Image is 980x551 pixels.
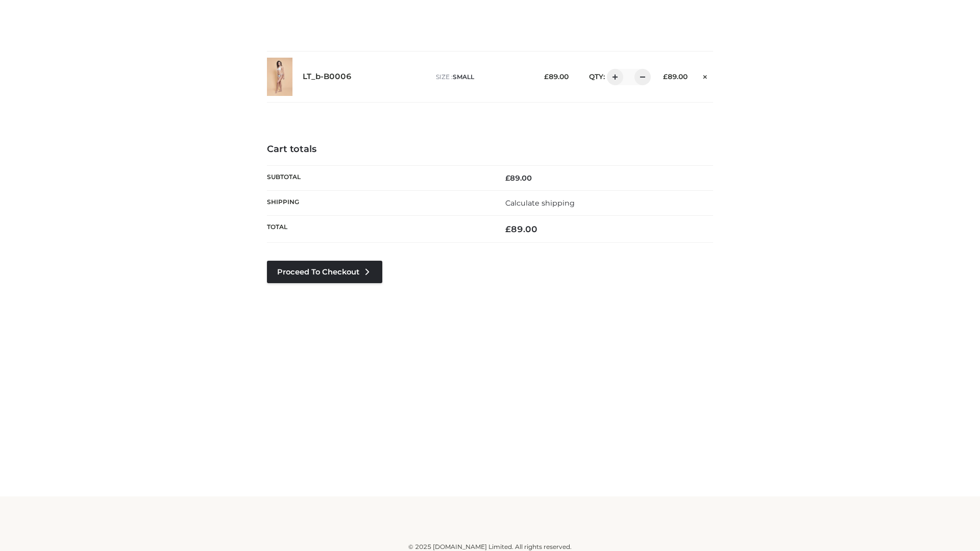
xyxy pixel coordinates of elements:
p: size : [436,72,528,82]
a: Remove this item [698,69,713,82]
span: SMALL [453,73,474,81]
span: £ [663,72,668,81]
div: QTY: [579,69,647,85]
a: Proceed to Checkout [267,261,382,283]
bdi: 89.00 [544,72,569,81]
span: £ [544,72,549,81]
th: Total [267,216,490,243]
th: Subtotal [267,165,490,190]
bdi: 89.00 [505,224,537,234]
bdi: 89.00 [663,72,688,81]
span: £ [505,224,511,234]
th: Shipping [267,190,490,215]
a: LT_b-B0006 [303,72,352,82]
span: £ [505,173,510,183]
a: Calculate shipping [505,198,575,208]
bdi: 89.00 [505,173,532,183]
h4: Cart totals [267,144,713,155]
